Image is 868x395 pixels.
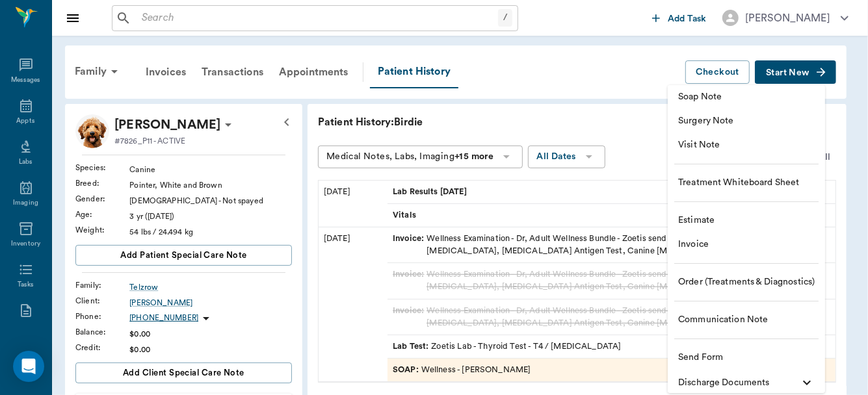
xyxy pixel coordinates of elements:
[678,138,815,152] span: Visit Note
[678,313,815,327] span: Communication Note
[678,176,815,190] span: Treatment Whiteboard Sheet
[678,114,815,128] span: Surgery Note
[678,351,815,364] span: Send Form
[678,214,815,227] span: Estimate
[678,275,815,289] span: Order (Treatments & Diagnostics)
[678,238,815,251] span: Invoice
[13,351,44,382] div: Open Intercom Messenger
[678,90,815,104] span: Soap Note
[678,376,794,390] span: Discharge Documents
